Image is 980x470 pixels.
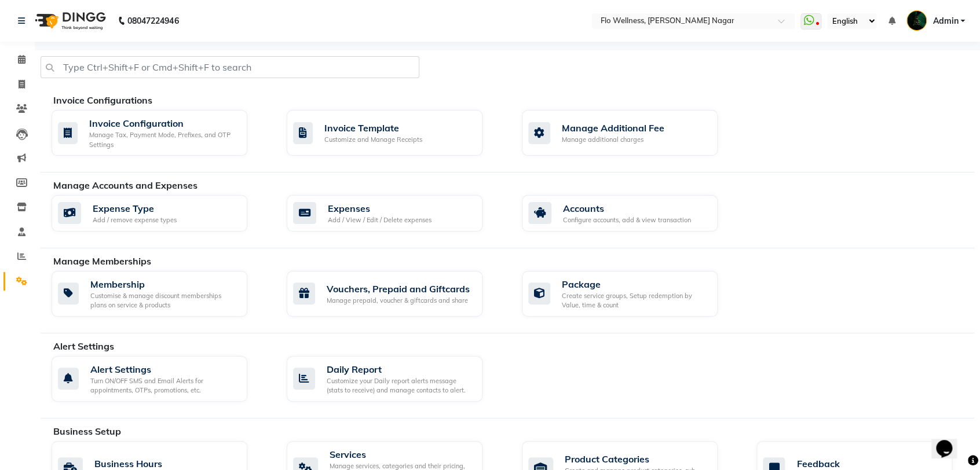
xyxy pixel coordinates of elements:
div: Customize and Manage Receipts [324,135,422,145]
img: Admin [906,10,927,31]
div: Invoice Configuration [89,116,238,130]
img: logo [30,5,109,37]
iframe: chat widget [931,424,968,458]
div: Accounts [563,201,691,215]
a: Daily ReportCustomize your Daily report alerts message (stats to receive) and manage contacts to ... [287,356,504,402]
div: Manage prepaid, voucher & giftcards and share [327,296,470,306]
span: Admin [933,15,958,27]
a: Expense TypeAdd / remove expense types [52,195,269,232]
a: PackageCreate service groups, Setup redemption by Value, time & count [522,271,740,317]
div: Add / remove expense types [93,215,177,225]
div: Alert Settings [90,362,238,376]
div: Create service groups, Setup redemption by Value, time & count [562,291,708,310]
a: MembershipCustomise & manage discount memberships plans on service & products [52,271,269,317]
a: AccountsConfigure accounts, add & view transaction [522,195,740,232]
div: Membership [90,277,238,291]
a: Alert SettingsTurn ON/OFF SMS and Email Alerts for appointments, OTPs, promotions, etc. [52,356,269,402]
a: Invoice TemplateCustomize and Manage Receipts [287,110,504,156]
div: Expense Type [93,201,177,215]
a: ExpensesAdd / View / Edit / Delete expenses [287,195,504,232]
a: Vouchers, Prepaid and GiftcardsManage prepaid, voucher & giftcards and share [287,271,504,317]
div: Expenses [328,201,432,215]
a: Invoice ConfigurationManage Tax, Payment Mode, Prefixes, and OTP Settings [52,110,269,156]
div: Manage Tax, Payment Mode, Prefixes, and OTP Settings [89,130,238,149]
a: Manage Additional FeeManage additional charges [522,110,740,156]
div: Manage Additional Fee [562,121,664,135]
div: Package [562,277,708,291]
div: Product Categories [565,452,708,466]
div: Services [330,447,473,461]
div: Add / View / Edit / Delete expenses [328,215,432,225]
div: Configure accounts, add & view transaction [563,215,691,225]
div: Vouchers, Prepaid and Giftcards [327,282,470,296]
div: Customize your Daily report alerts message (stats to receive) and manage contacts to alert. [327,376,473,395]
b: 08047224946 [127,5,178,37]
div: Daily Report [327,362,473,376]
div: Invoice Template [324,121,422,135]
div: Turn ON/OFF SMS and Email Alerts for appointments, OTPs, promotions, etc. [90,376,238,395]
input: Type Ctrl+Shift+F or Cmd+Shift+F to search [41,56,419,78]
div: Customise & manage discount memberships plans on service & products [90,291,238,310]
div: Manage additional charges [562,135,664,145]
